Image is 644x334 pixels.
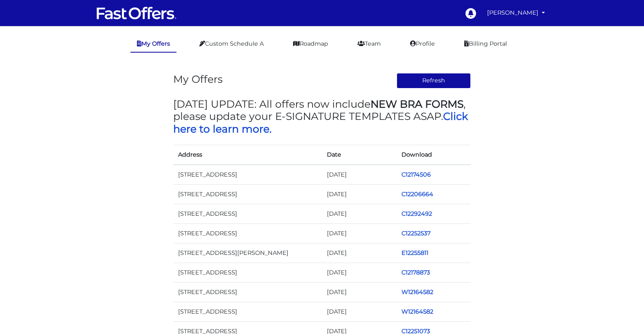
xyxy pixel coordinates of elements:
[173,184,322,204] td: [STREET_ADDRESS]
[397,73,471,88] button: Refresh
[322,223,397,243] td: [DATE]
[401,190,433,198] a: C12206664
[322,184,397,204] td: [DATE]
[173,204,322,223] td: [STREET_ADDRESS]
[193,36,270,52] a: Custom Schedule A
[401,269,430,276] a: C12178873
[401,230,430,237] a: C12252537
[401,171,431,178] a: C12174506
[173,223,322,243] td: [STREET_ADDRESS]
[130,36,176,53] a: My Offers
[173,165,322,185] td: [STREET_ADDRESS]
[322,204,397,223] td: [DATE]
[401,308,433,315] a: W12164582
[173,98,471,135] h3: [DATE] UPDATE: All offers now include , please update your E-SIGNATURE TEMPLATES ASAP.
[322,283,397,302] td: [DATE]
[484,5,548,21] a: [PERSON_NAME]
[404,36,441,52] a: Profile
[322,243,397,263] td: [DATE]
[613,302,637,327] iframe: Customerly Messenger Launcher
[397,145,471,165] th: Download
[401,288,433,296] a: W12164582
[173,243,322,263] td: [STREET_ADDRESS][PERSON_NAME]
[322,302,397,322] td: [DATE]
[173,263,322,283] td: [STREET_ADDRESS]
[173,302,322,322] td: [STREET_ADDRESS]
[173,145,322,165] th: Address
[322,145,397,165] th: Date
[173,110,468,135] a: Click here to learn more.
[458,36,514,52] a: Billing Portal
[401,249,428,257] a: E12255811
[287,36,335,52] a: Roadmap
[401,210,432,217] a: C12292492
[173,283,322,302] td: [STREET_ADDRESS]
[322,263,397,283] td: [DATE]
[371,98,463,110] strong: NEW BRA FORMS
[351,36,387,52] a: Team
[322,165,397,185] td: [DATE]
[173,73,223,85] h3: My Offers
